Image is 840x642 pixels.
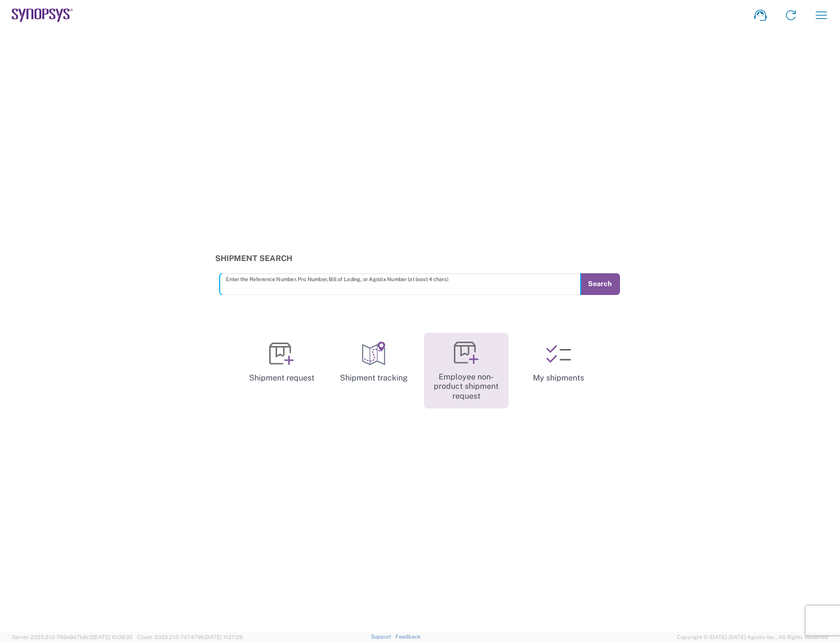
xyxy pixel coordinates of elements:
[215,254,625,263] h3: Shipment Search
[239,333,324,392] a: Shipment request
[93,634,133,640] span: [DATE] 10:09:35
[332,333,416,392] a: Shipment tracking
[204,634,243,640] span: [DATE] 11:37:29
[137,634,243,640] span: Client: 2025.21.0-7d7479b
[424,333,508,409] a: Employee non-product shipment request
[677,633,828,642] span: Copyright © [DATE]-[DATE] Agistix Inc., All Rights Reserved
[371,634,395,640] a: Support
[580,273,620,295] button: Search
[395,634,420,640] a: Feedback
[516,333,601,392] a: My shipments
[12,634,133,640] span: Server: 2025.21.0-769a9a7b8c3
